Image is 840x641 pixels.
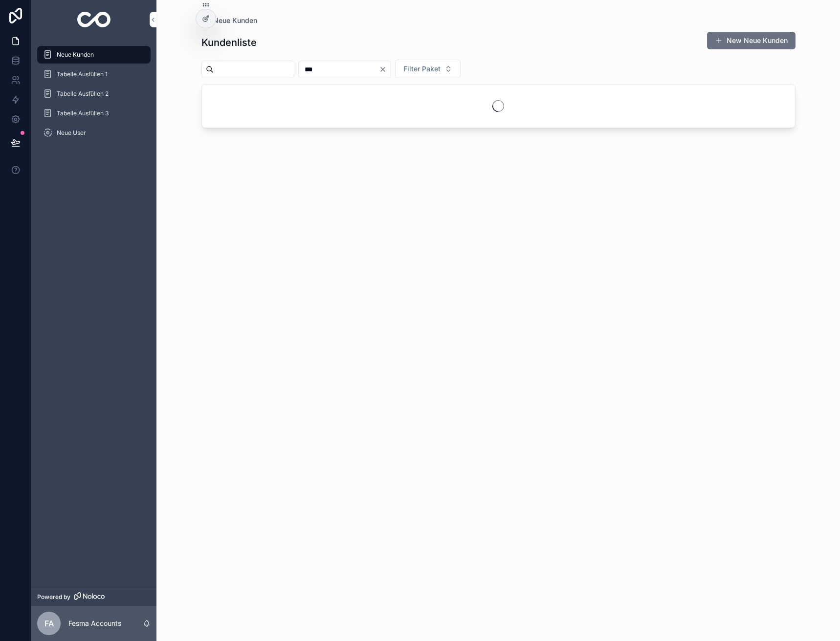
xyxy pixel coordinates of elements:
[77,12,111,27] img: App logo
[44,618,54,629] span: FA
[37,85,151,103] a: Tabelle Ausfüllen 2
[68,619,121,628] p: Fesma Accounts
[31,588,156,606] a: Powered by
[37,593,70,601] span: Powered by
[395,60,461,78] button: Select Button
[57,129,86,137] span: Neue User
[37,105,151,122] a: Tabelle Ausfüllen 3
[403,64,441,74] span: Filter Paket
[57,109,109,117] span: Tabelle Ausfüllen 3
[31,39,156,154] div: scrollable content
[37,124,151,142] a: Neue User
[57,70,108,78] span: Tabelle Ausfüllen 1
[37,65,151,83] a: Tabelle Ausfüllen 1
[201,36,257,49] h1: Kundenliste
[57,51,94,59] span: Neue Kunden
[201,16,257,25] a: Neue Kunden
[213,16,257,25] span: Neue Kunden
[57,90,109,98] span: Tabelle Ausfüllen 2
[37,46,151,64] a: Neue Kunden
[707,32,796,49] button: New Neue Kunden
[379,65,391,73] button: Clear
